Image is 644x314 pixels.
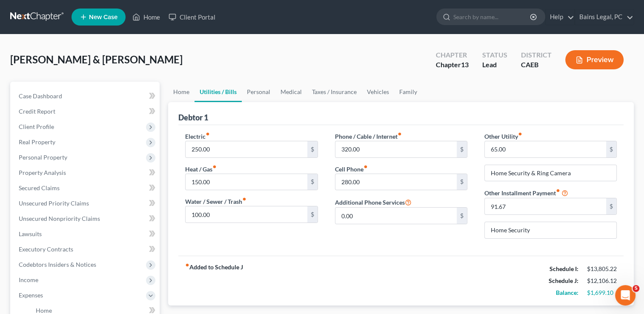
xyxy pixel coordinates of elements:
a: Medical [275,82,307,102]
input: -- [335,208,457,224]
strong: Balance: [556,289,578,296]
span: Property Analysis [19,169,66,176]
label: Other Installment Payment [484,188,560,197]
a: Credit Report [12,104,160,119]
span: Executory Contracts [19,245,73,253]
iframe: Intercom live chat [615,285,635,305]
a: Client Portal [164,9,220,25]
label: Additional Phone Services [335,197,412,207]
span: Real Property [19,138,55,146]
div: $1,699.10 [587,288,617,297]
div: Chapter [436,50,469,60]
i: fiber_manual_record [206,132,210,136]
a: Home [168,82,195,102]
span: Lawsuits [19,230,42,237]
a: Family [394,82,422,102]
div: $ [307,206,318,223]
span: Unsecured Nonpriority Claims [19,215,100,222]
a: Case Dashboard [12,88,160,104]
a: Secured Claims [12,180,160,196]
div: $ [457,208,467,224]
div: Chapter [436,60,469,70]
i: fiber_manual_record [518,132,522,136]
div: District [521,50,552,60]
span: Home [36,307,52,314]
div: Lead [482,60,507,70]
label: Water / Sewer / Trash [185,197,246,206]
input: -- [186,141,307,157]
label: Cell Phone [335,165,368,174]
span: [PERSON_NAME] & [PERSON_NAME] [10,53,183,66]
div: $ [606,141,616,157]
input: Specify... [485,165,616,181]
i: fiber_manual_record [556,188,560,193]
a: Bains Legal, PC [575,9,633,25]
strong: Added to Schedule J [185,263,243,299]
span: Secured Claims [19,184,60,191]
span: New Case [89,14,117,20]
span: 5 [633,285,639,292]
a: Taxes / Insurance [307,82,362,102]
span: Unsecured Priority Claims [19,200,89,207]
div: $13,805.22 [587,265,617,273]
a: Personal [242,82,275,102]
div: $12,106.12 [587,277,617,285]
div: $ [457,174,467,190]
a: Executory Contracts [12,242,160,257]
div: Status [482,50,507,60]
input: Specify... [485,222,616,238]
strong: Schedule I: [550,265,578,272]
button: Preview [565,50,624,69]
span: Client Profile [19,123,54,130]
a: Vehicles [362,82,394,102]
span: Income [19,276,38,283]
label: Electric [185,132,210,141]
a: Unsecured Nonpriority Claims [12,211,160,226]
i: fiber_manual_record [398,132,402,136]
span: Codebtors Insiders & Notices [19,261,96,268]
a: Home [128,9,164,25]
i: fiber_manual_record [242,197,246,201]
input: -- [335,174,457,190]
input: -- [335,141,457,157]
div: $ [606,198,616,214]
a: Property Analysis [12,165,160,180]
label: Heat / Gas [185,165,217,174]
input: -- [485,141,606,157]
strong: Schedule J: [549,277,578,284]
div: CAEB [521,60,552,70]
span: Case Dashboard [19,92,62,100]
div: $ [457,141,467,157]
input: -- [485,198,606,214]
a: Utilities / Bills [195,82,242,102]
div: $ [307,174,318,190]
span: Credit Report [19,108,55,115]
span: 13 [461,60,469,69]
i: fiber_manual_record [185,263,189,267]
span: Expenses [19,291,43,299]
input: -- [186,206,307,223]
label: Other Utility [484,132,522,141]
a: Unsecured Priority Claims [12,196,160,211]
label: Phone / Cable / Internet [335,132,402,141]
i: fiber_manual_record [212,165,217,169]
input: Search by name... [453,9,531,25]
i: fiber_manual_record [364,165,368,169]
div: Debtor 1 [178,112,208,123]
a: Help [546,9,574,25]
input: -- [186,174,307,190]
a: Lawsuits [12,226,160,242]
div: $ [307,141,318,157]
span: Personal Property [19,154,67,161]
